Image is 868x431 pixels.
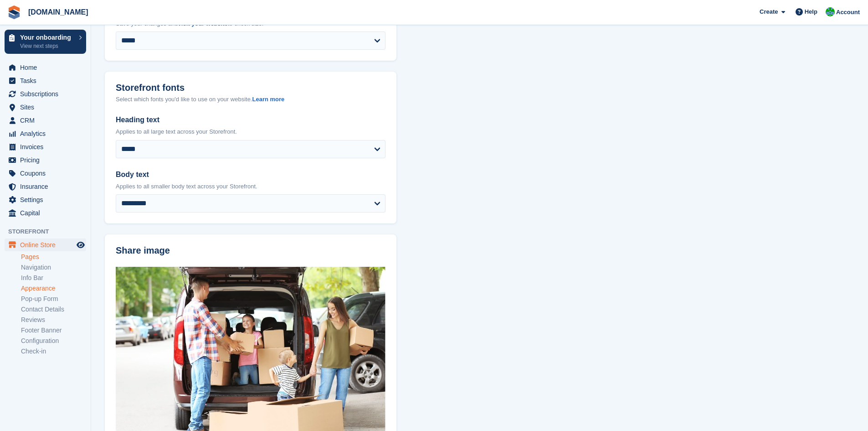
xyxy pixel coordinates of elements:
[836,8,860,17] span: Account
[760,7,778,16] span: Create
[25,5,92,20] a: [DOMAIN_NAME]
[20,239,75,251] span: Online Store
[5,74,86,87] a: menu
[20,74,75,87] span: Tasks
[116,182,385,191] p: Applies to all smaller body text across your Storefront.
[75,239,86,250] a: Preview store
[5,88,86,100] a: menu
[20,193,75,206] span: Settings
[20,154,75,166] span: Pricing
[116,245,385,256] h2: Share image
[8,227,91,236] span: Storefront
[5,207,86,219] a: menu
[116,114,385,125] label: Heading text
[21,337,86,345] a: Configuration
[20,140,75,153] span: Invoices
[116,95,385,104] div: Select which fonts you'd like to use on your website.
[5,101,86,114] a: menu
[5,140,86,153] a: menu
[116,127,385,136] p: Applies to all large text across your Storefront.
[21,253,86,261] a: Pages
[21,316,86,324] a: Reviews
[116,83,185,93] h2: Storefront fonts
[5,114,86,127] a: menu
[5,61,86,74] a: menu
[5,154,86,166] a: menu
[21,305,86,314] a: Contact Details
[20,34,74,41] p: Your onboarding
[826,7,835,16] img: Mark Bignell
[21,284,86,293] a: Appearance
[20,88,75,100] span: Subscriptions
[21,326,86,335] a: Footer Banner
[21,263,86,272] a: Navigation
[21,274,86,282] a: Info Bar
[178,20,228,27] a: visit your website
[20,42,74,50] p: View next steps
[21,347,86,356] a: Check-in
[5,30,86,54] a: Your onboarding View next steps
[20,61,75,74] span: Home
[5,193,86,206] a: menu
[116,169,385,180] label: Body text
[5,180,86,193] a: menu
[20,101,75,114] span: Sites
[252,96,284,103] a: Learn more
[7,5,21,19] img: stora-icon-8386f47178a22dfd0bd8f6a31ec36ba5ce8667c1dd55bd0f319d3a0aa187defe.svg
[5,239,86,251] a: menu
[20,167,75,180] span: Coupons
[805,7,817,16] span: Help
[21,295,86,303] a: Pop-up Form
[20,207,75,219] span: Capital
[20,114,75,127] span: CRM
[20,180,75,193] span: Insurance
[5,167,86,180] a: menu
[5,127,86,140] a: menu
[20,127,75,140] span: Analytics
